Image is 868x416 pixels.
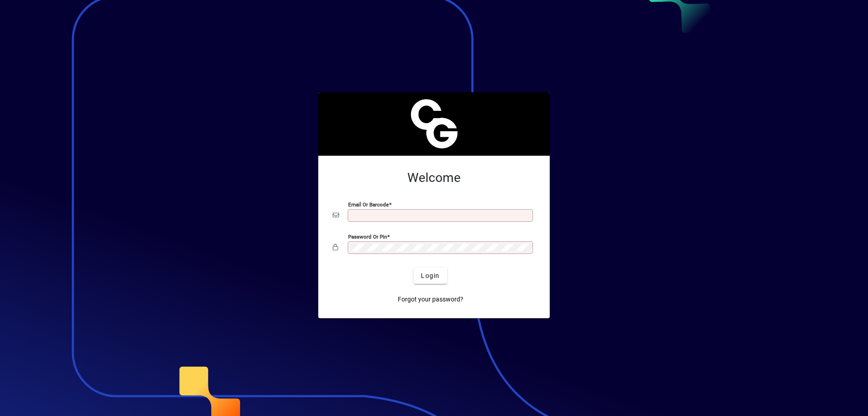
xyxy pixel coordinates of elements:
mat-label: Password or Pin [348,234,387,240]
span: Login [421,271,439,281]
mat-label: Email or Barcode [348,201,389,208]
h2: Welcome [333,170,535,186]
a: Forgot your password? [394,291,467,307]
span: Forgot your password? [398,295,463,304]
button: Login [414,268,447,284]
